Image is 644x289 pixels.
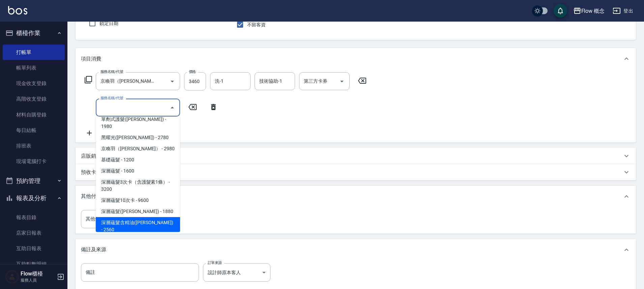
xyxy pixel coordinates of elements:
img: Person [5,270,19,284]
a: 店家日報表 [3,225,65,241]
div: 備註及來源 [76,239,636,261]
button: Flow 概念 [570,4,608,18]
a: 材料自購登錄 [3,107,65,123]
a: 互助日報表 [3,241,65,256]
label: 服務名稱/代號 [100,96,123,101]
button: 預約管理 [3,172,65,190]
button: Open [336,76,347,87]
div: 店販銷售 [76,148,636,164]
span: 深層蘊髮含精油([PERSON_NAME]) - 2560 [96,217,180,235]
button: 登出 [610,5,636,17]
p: 項目消費 [81,55,101,62]
a: 打帳單 [3,45,65,60]
button: 櫃檯作業 [3,24,65,42]
a: 現場電腦打卡 [3,154,65,169]
a: 帳單列表 [3,60,65,76]
span: 鎖定日期 [99,20,118,27]
label: 訂單來源 [208,260,222,265]
a: 每日結帳 [3,123,65,138]
p: 其他付款方式 [81,193,115,200]
a: 互助點數明細 [3,256,65,272]
a: 現金收支登錄 [3,76,65,91]
label: 服務名稱/代號 [100,69,123,74]
span: 基礎蘊髮 - 1200 [96,154,180,165]
a: 排班表 [3,138,65,154]
button: save [554,4,567,18]
div: 預收卡販賣 [76,164,636,180]
img: Logo [8,6,27,15]
span: 深層蘊髮10次卡 - 9600 [96,195,180,206]
a: 報表目錄 [3,210,65,225]
p: 預收卡販賣 [81,169,106,176]
span: 深層蘊髮([PERSON_NAME]) - 1880 [96,206,180,217]
button: Open [167,76,178,87]
h5: Flow櫃檯 [21,270,55,277]
div: 項目消費 [76,48,636,70]
p: 備註及來源 [81,246,106,253]
p: 店販銷售 [81,153,101,160]
div: 設計師原本客人 [203,263,270,282]
button: Close [167,102,178,113]
span: 深層蘊髮 - 1600 [96,165,180,177]
span: 黑曜光([PERSON_NAME]) - 2780 [96,132,180,143]
span: 不留客資 [247,21,266,28]
button: 報表及分析 [3,189,65,207]
span: 單劑式護髮([PERSON_NAME]) - 1980 [96,114,180,132]
a: 高階收支登錄 [3,91,65,107]
div: Flow 概念 [581,7,605,15]
span: 深層蘊髮3次卡（含護髮素1條） - 3200 [96,177,180,195]
label: 價格 [189,69,196,74]
p: 服務人員 [21,277,55,283]
div: 其他付款方式 [76,186,636,207]
span: 京喚羽（[PERSON_NAME]） - 2980 [96,143,180,154]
